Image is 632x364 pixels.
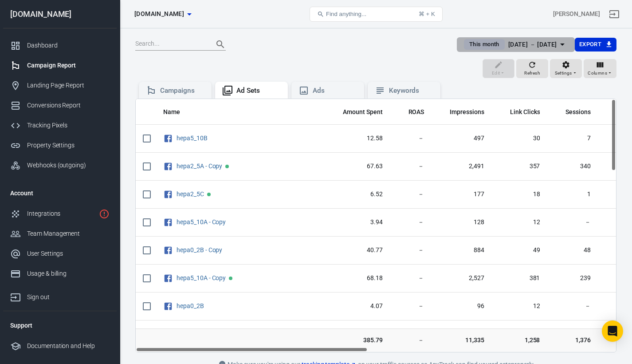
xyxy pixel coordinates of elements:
span: 68.18 [331,274,383,283]
div: Tracking Pixels [27,121,110,130]
div: Documentation and Help [27,341,110,351]
button: Export [575,38,616,51]
span: The number of clicks on links within the ad that led to advertiser-specified destinations [510,107,540,117]
span: 2,527 [438,274,484,283]
svg: Facebook Ads [163,217,173,228]
span: 385.79 [331,336,383,345]
span: 48 [554,246,591,255]
span: － [397,302,424,311]
span: Active [207,193,211,196]
svg: Facebook Ads [163,301,173,312]
span: 7 [554,134,591,143]
a: User Settings [3,244,117,264]
button: Columns [584,59,616,79]
span: 49 [499,246,540,255]
a: Webhooks (outgoing) [3,155,117,175]
a: Sign out [3,284,117,307]
span: 11,335 [438,336,484,345]
a: hepa5_10A - Copy [177,218,226,226]
span: Name [163,108,180,117]
span: 1 [554,190,591,199]
span: 40.77 [331,246,383,255]
a: Integrations [3,204,117,224]
a: Conversions Report [3,95,117,115]
div: Campaign Report [27,61,110,70]
a: Landing Page Report [3,75,117,95]
div: Integrations [27,209,95,218]
a: hepa5_10A - Copy [177,274,226,281]
a: Tracking Pixels [3,115,117,135]
span: 177 [438,190,484,199]
span: 2,491 [438,162,484,171]
span: 884 [438,246,484,255]
span: － [554,302,591,311]
span: Active [229,277,232,280]
span: － [397,134,424,143]
div: User Settings [27,249,110,258]
span: Active [225,165,229,168]
span: 96 [438,302,484,311]
span: Settings [555,69,572,77]
div: Landing Page Report [27,81,110,90]
a: hepa0_2B - Copy [177,246,222,253]
a: hepa2_5A - Copy [177,162,222,170]
span: hepa0_2B - Copy [177,247,224,253]
span: 6.52 [331,190,383,199]
span: 12 [499,302,540,311]
span: 128 [438,218,484,227]
span: hepa5_10B [177,135,209,141]
span: 357 [499,162,540,171]
span: Refresh [524,69,540,77]
div: Ads [313,86,357,95]
span: 239 [554,274,591,283]
span: Find anything... [326,11,366,17]
span: The number of times your ads were on screen. [438,107,484,117]
span: 30 [499,134,540,143]
span: 381 [499,274,540,283]
span: － [397,246,424,255]
svg: Facebook Ads [163,133,173,144]
button: This month[DATE] － [DATE] [457,37,575,52]
span: 12 [499,218,540,227]
button: Search [210,34,231,55]
span: Sessions [565,108,591,117]
div: Property Settings [27,141,110,150]
svg: Facebook Ads [163,189,173,200]
span: Name [163,108,192,117]
span: － [397,190,424,199]
span: The number of clicks on links within the ad that led to advertiser-specified destinations [499,107,540,117]
div: Campaigns [160,86,204,95]
span: 12.58 [331,134,383,143]
a: hepa2_5C [177,190,204,198]
div: Open Intercom Messenger [602,320,623,342]
a: Dashboard [3,36,117,55]
span: worldwidehealthytip.com [134,8,184,20]
a: Campaign Report [3,55,117,75]
div: Keywords [389,86,433,95]
span: ROAS [408,108,424,117]
div: [DATE] － [DATE] [508,39,557,50]
span: － [397,274,424,283]
span: － [397,218,424,227]
span: This month [466,40,503,49]
a: Usage & billing [3,264,117,284]
span: 4.07 [331,302,383,311]
button: Settings [550,59,582,79]
span: Amount Spent [343,108,383,117]
div: Account id: GXqx2G2u [553,9,600,19]
div: Webhooks (outgoing) [27,161,110,170]
a: Property Settings [3,135,117,155]
span: － [554,218,591,227]
span: The number of times your ads were on screen. [450,107,484,117]
span: hepa2_5C [177,191,205,197]
span: Impressions [450,108,484,117]
span: The estimated total amount of money you've spent on your campaign, ad set or ad during its schedule. [331,107,383,117]
span: 18 [499,190,540,199]
span: hepa5_10A - Copy [177,275,227,281]
a: hepa5_10B [177,135,208,142]
span: － [397,336,424,345]
button: Find anything...⌘ + K [310,7,443,22]
button: [DOMAIN_NAME] [131,6,195,22]
span: － [397,162,424,171]
span: Sessions [554,108,591,117]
